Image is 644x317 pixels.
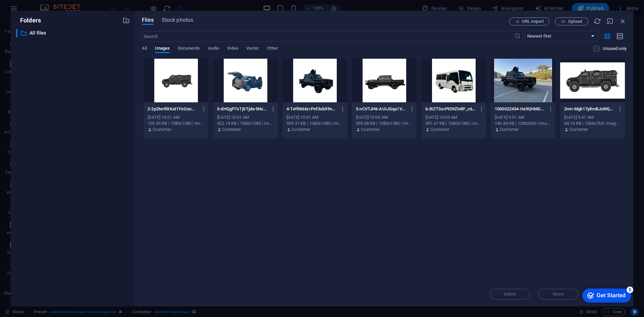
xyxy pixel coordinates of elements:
p: Folders [16,16,41,25]
input: Search [142,31,514,42]
span: Documents [178,44,200,54]
p: 5-nCVTJH6-AUIJGqa1VdEdZQ.png [356,106,406,112]
button: URL import [509,17,549,25]
button: Upload [555,17,588,25]
span: Upload [568,19,582,23]
div: ​ [16,29,17,37]
a: [EMAIL_ADDRESS][DOMAIN_NAME] [14,143,103,149]
span: Video [227,44,238,54]
div: [DATE] 10:01 AM [148,114,204,120]
p: Customer [361,126,380,133]
div: Get Started 5 items remaining, 0% complete [5,3,54,17]
i: Create new folder [122,17,130,24]
div: [DATE] 9:47 AM [564,114,621,120]
span: Other [267,44,278,54]
p: Customer [291,126,310,133]
span: [GEOGRAPHIC_DATA] [70,118,125,124]
div: [DATE] 10:00 AM [425,114,482,120]
div: 309.31 KB | 1080x1080 | image/png [286,120,343,126]
p: 4-TefR664zrPnf3xb39nD9ng.png [286,106,337,112]
p: Customer [153,126,171,133]
p: 2mn-Mgk17y8mBJuWQcPmCodLrg.png [564,106,614,112]
span: Files [142,16,154,24]
p: 2-2p2tw9lXKat1Ye2iavMCgw.png [148,106,198,112]
i: Reload [594,17,601,25]
p: Displays only files that are not in use on the website. Files added during this session can still... [603,46,627,52]
div: 339.08 KB | 1080x1080 | image/png [356,120,413,126]
span: 0000 [126,118,138,124]
p: Customer [430,126,449,133]
span: Vector [246,44,259,54]
span: URL import [522,19,544,23]
i: Close [619,17,627,25]
div: Get Started [20,7,49,13]
div: 146.84 KB | 1280x960 | image/jpeg [495,120,551,126]
div: [DATE] 10:00 AM [356,114,413,120]
p: Customer [222,126,241,133]
span: Dubai Investment Park 1 [12,118,69,124]
div: 5 [50,1,56,8]
span: Images [155,44,170,54]
p: 6-3tZTSxrPtD9Zlv8P_c6wNQ.png [425,106,476,112]
i: Minimize [606,17,614,25]
div: 103.53 KB | 1080x1080 | image/png [148,120,204,126]
div: 422.15 KB | 1080x1080 | image/png [217,120,274,126]
p: , [12,117,317,125]
span: Audio [208,44,219,54]
span: All [142,44,147,54]
div: [DATE] 10:01 AM [217,114,274,120]
p: 1000022434-Hs9QHMGamJdhZUtfUHHOYQ.jpg [495,106,545,112]
div: [DATE] 9:51 AM [495,114,551,120]
div: 591.67 KB | 1080x1080 | image/png [425,120,482,126]
div: [DATE] 10:01 AM [286,114,343,120]
div: 84.16 KB | 1366x768 | image/png [564,120,621,126]
p: Customer [500,126,519,133]
p: 3-dHQgP7sTjlrTjdw5NxehOw.png [217,106,267,112]
p: Customer [569,126,588,133]
span: Stock photos [162,16,193,24]
span: [PHONE_NUMBER] [12,131,59,138]
p: All files [30,29,117,37]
